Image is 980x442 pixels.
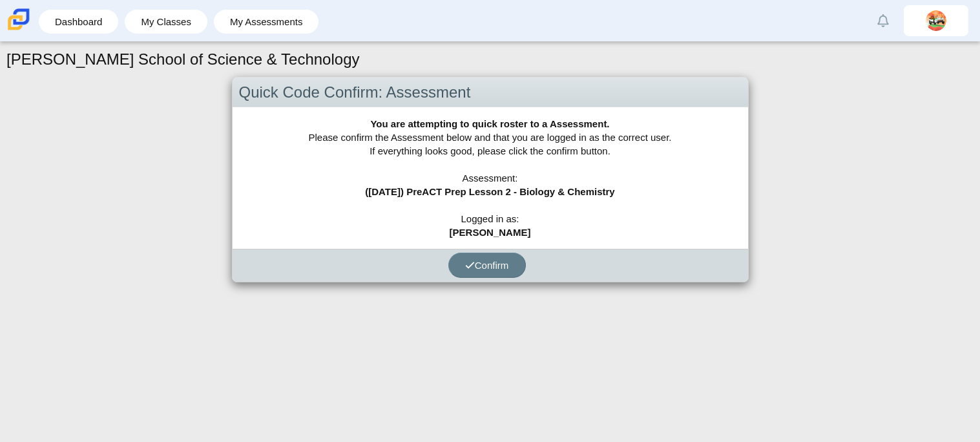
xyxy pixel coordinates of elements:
div: Please confirm the Assessment below and that you are logged in as the correct user. If everything... [233,107,748,249]
a: Dashboard [45,10,112,34]
b: [PERSON_NAME] [450,227,531,238]
b: ([DATE]) PreACT Prep Lesson 2 - Biology & Chemistry [365,186,614,197]
div: Quick Code Confirm: Assessment [233,78,748,108]
a: Alerts [869,6,897,35]
button: Confirm [448,253,526,278]
a: Carmen School of Science & Technology [5,24,32,35]
a: giovani.morales.bmeGdm [904,5,968,36]
span: Confirm [465,260,509,271]
a: My Assessments [220,10,313,34]
img: Carmen School of Science & Technology [5,6,32,33]
h1: [PERSON_NAME] School of Science & Technology [6,48,360,70]
b: You are attempting to quick roster to a Assessment. [370,118,609,129]
img: giovani.morales.bmeGdm [926,10,946,31]
a: My Classes [131,10,201,34]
